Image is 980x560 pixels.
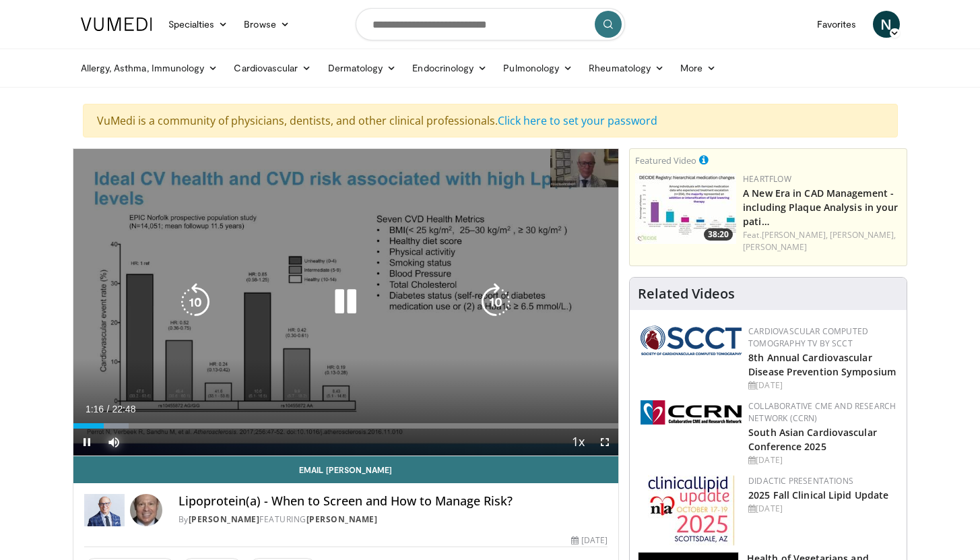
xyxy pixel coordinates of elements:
[809,11,865,38] a: Favorites
[73,456,619,483] a: Email [PERSON_NAME]
[635,173,736,244] img: 738d0e2d-290f-4d89-8861-908fb8b721dc.150x105_q85_crop-smart_upscale.jpg
[178,514,608,526] div: By FEATURING
[743,187,898,228] a: A New Era in CAD Management - including Plaque Analysis in your pati…
[648,475,735,546] img: d65bce67-f81a-47c5-b47d-7b8806b59ca8.jpg.150x105_q85_autocrop_double_scale_upscale_version-0.2.jpg
[748,503,896,515] div: [DATE]
[73,429,100,456] button: Pause
[226,55,319,82] a: Cardiovascular
[743,173,791,185] a: Heartflow
[672,55,724,82] a: More
[73,149,619,456] video-js: Video Player
[306,514,378,525] a: [PERSON_NAME]
[830,229,896,241] a: [PERSON_NAME],
[762,229,828,241] a: [PERSON_NAME],
[581,55,672,82] a: Rheumatology
[84,494,125,526] img: Dr. Robert S. Rosenson
[748,379,896,392] div: [DATE]
[73,55,226,82] a: Allergy, Asthma, Immunology
[178,494,608,509] h4: Lipoprotein(a) - When to Screen and How to Manage Risk?
[100,429,127,456] button: Mute
[743,241,807,253] a: [PERSON_NAME]
[83,104,898,137] div: VuMedi is a community of physicians, dentists, and other clinical professionals.
[704,228,733,241] span: 38:20
[356,8,625,40] input: Search topics, interventions
[748,454,896,466] div: [DATE]
[635,173,736,244] a: 38:20
[748,426,877,453] a: South Asian Cardiovascular Conference 2025
[641,325,742,355] img: 51a70120-4f25-49cc-93a4-67582377e75f.png.150x105_q85_autocrop_double_scale_upscale_version-0.2.png
[571,534,608,547] div: [DATE]
[107,404,110,414] span: /
[73,423,619,429] div: Progress Bar
[86,404,104,414] span: 1:16
[873,11,900,38] a: N
[81,18,152,31] img: VuMedi Logo
[748,351,896,378] a: 8th Annual Cardiovascular Disease Prevention Symposium
[748,475,896,487] div: Didactic Presentations
[404,55,495,82] a: Endocrinology
[112,404,135,414] span: 22:48
[748,325,868,349] a: Cardiovascular Computed Tomography TV by SCCT
[160,11,236,38] a: Specialties
[564,429,591,456] button: Playback Rate
[638,286,735,302] h4: Related Videos
[748,400,896,424] a: Collaborative CME and Research Network (CCRN)
[320,55,405,82] a: Dermatology
[591,429,618,456] button: Fullscreen
[498,113,657,128] a: Click here to set your password
[236,11,298,38] a: Browse
[130,494,162,526] img: Avatar
[635,154,696,166] small: Featured Video
[743,229,901,253] div: Feat.
[641,400,742,425] img: a04ee3ba-8487-4636-b0fb-5e8d268f3737.png.150x105_q85_autocrop_double_scale_upscale_version-0.2.png
[189,514,260,525] a: [PERSON_NAME]
[748,489,888,501] a: 2025 Fall Clinical Lipid Update
[495,55,581,82] a: Pulmonology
